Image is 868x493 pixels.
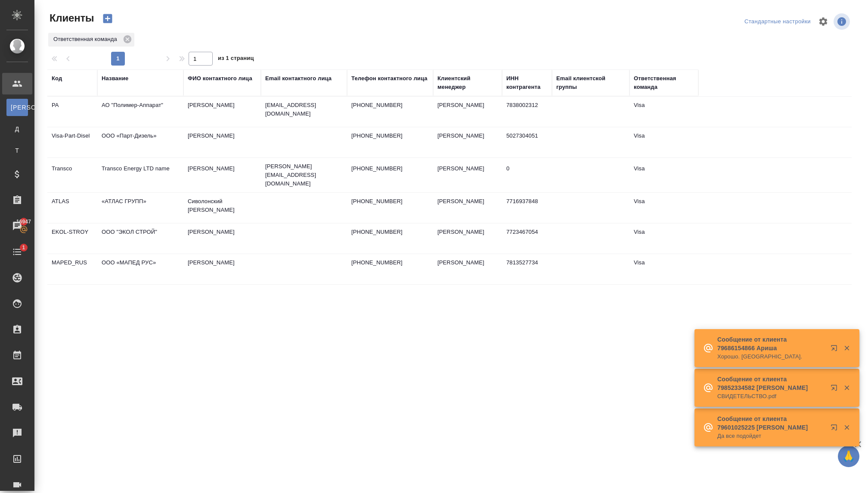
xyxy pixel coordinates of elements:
span: Клиенты [47,11,94,25]
td: [PERSON_NAME] [433,193,502,223]
td: Transco [47,160,97,190]
td: [PERSON_NAME] [433,127,502,157]
a: [PERSON_NAME] [6,99,28,116]
span: Настроить таблицу [813,11,834,32]
p: [PHONE_NUMBER] [351,258,429,267]
td: 7716937848 [502,193,552,223]
p: [PHONE_NUMBER] [351,101,429,110]
div: Телефон контактного лица [351,74,428,83]
td: ООО "ЭКОЛ СТРОЙ" [97,223,183,254]
td: ATLAS [47,193,97,223]
td: 7838002312 [502,97,552,127]
td: ООО «Парт-Дизель» [97,127,183,157]
td: АО "Полимер-Аппарат" [97,97,183,127]
div: Клиентский менеджер [437,74,498,91]
p: СВИДЕТЕЛЬСТВО.pdf [717,392,825,401]
td: Visa [629,97,698,127]
td: «АТЛАС ГРУПП» [97,193,183,223]
div: Ответственная команда [634,74,694,91]
button: Открыть в новой вкладке [825,339,846,360]
button: Закрыть [838,384,856,392]
div: Email контактного лица [265,74,332,83]
a: 1 [2,241,32,263]
td: ООО «МАПЕД РУС» [97,254,183,284]
a: 16947 [2,215,32,237]
td: [PERSON_NAME] [183,254,261,284]
td: Visa [629,254,698,284]
div: Email клиентской группы [556,74,625,91]
td: Visa [629,223,698,254]
p: [EMAIL_ADDRESS][DOMAIN_NAME] [265,101,343,118]
td: Visa [629,127,698,157]
p: Сообщение от клиента 79852334582 [PERSON_NAME] [717,375,825,392]
td: Visa [629,160,698,190]
p: [PHONE_NUMBER] [351,228,429,236]
div: split button [742,15,813,28]
button: Закрыть [838,424,856,431]
td: Visa [629,193,698,223]
td: 7813527734 [502,254,552,284]
td: [PERSON_NAME] [433,223,502,254]
td: [PERSON_NAME] [433,254,502,284]
td: [PERSON_NAME] [183,97,261,127]
td: 5027304051 [502,127,552,157]
td: PA [47,97,97,127]
span: Посмотреть информацию [834,13,852,30]
span: [PERSON_NAME] [11,103,24,112]
a: Т [6,142,28,159]
td: [PERSON_NAME] [433,160,502,190]
td: 7723467054 [502,223,552,254]
button: Создать [97,11,118,26]
p: Сообщение от клиента 79686154866 Ариша [717,335,825,352]
p: [PHONE_NUMBER] [351,197,429,206]
td: EKOL-STROY [47,223,97,254]
td: [PERSON_NAME] [183,223,261,254]
div: ФИО контактного лица [188,74,252,83]
td: Visa-Part-Disel [47,127,97,157]
td: 0 [502,160,552,190]
a: Д [6,120,28,138]
td: [PERSON_NAME] [183,127,261,157]
td: Сиволонский [PERSON_NAME] [183,193,261,223]
button: Открыть в новой вкладке [825,379,846,400]
td: [PERSON_NAME] [183,160,261,190]
p: Сообщение от клиента 79601025225 [PERSON_NAME] [717,414,825,432]
span: 16947 [11,217,36,226]
td: [PERSON_NAME] [433,97,502,127]
p: [PHONE_NUMBER] [351,164,429,173]
td: MAPED_RUS [47,254,97,284]
button: Открыть в новой вкладке [825,419,846,440]
button: Закрыть [838,344,856,352]
td: Transco Energy LTD name [97,160,183,190]
p: [PERSON_NAME][EMAIL_ADDRESS][DOMAIN_NAME] [265,162,343,188]
p: Да все подойдет [717,432,825,440]
div: Ответственная команда [48,33,134,47]
div: Код [52,74,62,83]
div: ИНН контрагента [506,74,548,91]
span: 1 [17,243,30,252]
span: Д [11,125,24,133]
p: Хорошо. [GEOGRAPHIC_DATA]. [717,352,825,361]
div: Название [102,74,128,83]
span: Т [11,146,24,155]
p: Ответственная команда [53,35,120,44]
span: из 1 страниц [218,53,254,66]
p: [PHONE_NUMBER] [351,132,429,140]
